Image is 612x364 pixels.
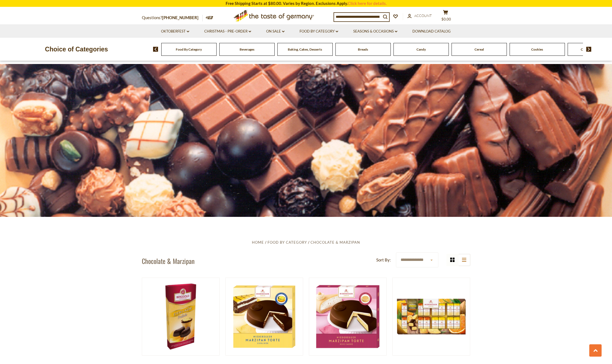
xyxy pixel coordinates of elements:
[153,47,158,52] img: previous arrow
[353,28,397,34] a: Seasons & Occasions
[142,278,220,355] img: Berggold Eggnog Liquor Pralines, 100g
[204,28,251,34] a: Christmas - PRE-ORDER
[300,28,338,34] a: Food By Category
[311,240,360,244] a: Chocolate & Marzipan
[407,13,432,19] a: Account
[412,28,451,34] a: Download Catalog
[309,278,387,355] img: Niederegger "Nut & Cream" Gourmet Marzipan Torte, 6.5 oz
[240,47,254,51] a: Beverages
[266,28,285,34] a: On Sale
[376,257,391,263] label: Sort By:
[161,28,189,34] a: Oktoberfest
[393,278,470,355] img: Niederegger Classics Gift Box -Lemon, Orange, Ginger Variety, 16 pc., 7 oz
[226,278,303,355] img: Niederegger "Eggnog" Gourmet Marzipan Torte, 6.5 oz
[581,47,610,51] a: Coffee, Cocoa & Tea
[586,47,591,52] img: next arrow
[414,13,432,18] span: Account
[348,1,387,6] a: Click here for details.
[475,47,484,51] a: Cereal
[288,47,322,51] a: Baking, Cakes, Desserts
[268,240,307,244] a: Food By Category
[531,47,543,51] a: Cookies
[438,10,454,24] button: $0.00
[162,15,199,20] a: [PHONE_NUMBER]
[358,47,368,51] a: Breads
[441,17,451,21] span: $0.00
[142,14,203,21] p: Questions?
[416,47,426,51] a: Candy
[142,257,195,265] h1: Chocolate & Marzipan
[252,240,264,244] a: Home
[176,47,202,51] a: Food By Category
